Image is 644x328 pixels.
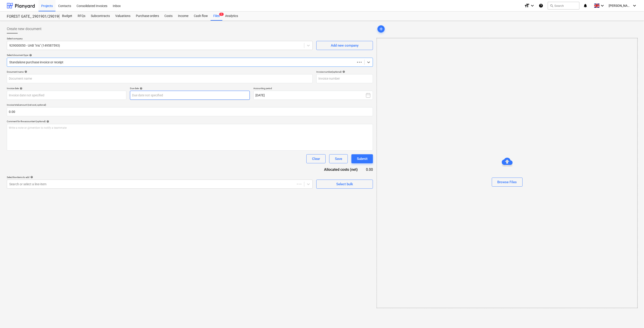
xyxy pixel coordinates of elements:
[253,87,373,91] p: Accounting period
[312,156,320,162] div: Clear
[130,87,250,90] div: Due date
[7,120,373,123] div: Comment for the accountant (optional)
[341,70,345,73] span: help
[377,38,638,308] div: Browse Files
[130,91,250,100] input: Due date not specified
[550,4,553,7] span: search
[222,12,241,21] a: Analytics
[211,12,222,21] a: Files1
[162,12,175,21] a: Costs
[133,12,162,21] a: Purchase orders
[365,167,373,172] div: 0.00
[497,179,517,185] div: Browse Files
[75,12,88,21] a: RFQs
[357,156,368,162] div: Submit
[609,4,631,7] span: [PERSON_NAME]
[336,181,353,187] div: Select bulk
[211,12,222,21] div: Files
[331,43,358,48] div: Add new company
[335,156,342,162] div: Save
[351,154,373,163] button: Submit
[7,87,126,90] div: Invoice date
[7,70,313,73] div: Document name
[530,3,535,8] i: keyboard_arrow_down
[316,70,373,73] div: Invoice number (optional)
[28,54,32,57] span: help
[7,176,313,179] div: Select line-items to add
[175,12,191,21] a: Income
[113,12,133,21] a: Valuations
[7,54,373,57] div: Select document type
[600,3,605,8] i: keyboard_arrow_down
[632,3,637,8] i: keyboard_arrow_down
[316,41,373,50] button: Add new company
[7,107,373,116] input: Invoice total amount (net cost, optional)
[59,12,75,21] a: Budget
[524,3,530,8] i: format_size
[316,74,373,83] input: Invoice number
[7,91,126,100] input: Invoice date not specified
[219,13,224,16] span: 1
[88,12,113,21] a: Subcontracts
[7,103,373,107] p: Invoice total amount (net cost, optional)
[7,74,313,83] input: Document name
[7,26,41,32] span: Create new document
[19,87,22,90] span: help
[314,167,365,172] div: Allocated costs (net)
[378,26,384,32] span: add
[539,3,543,8] i: Knowledge base
[253,91,373,100] button: [DATE]
[24,70,27,73] span: help
[316,180,373,189] button: Select bulk
[46,120,49,123] span: help
[621,306,644,328] iframe: Chat Widget
[191,12,211,21] a: Cash flow
[7,14,54,19] div: FOREST GATE_ 2901901/2901902/2901903
[7,37,313,41] p: Select company
[548,2,579,10] button: Search
[329,154,348,163] button: Save
[29,176,33,178] span: help
[306,154,326,163] button: Clear
[583,3,588,8] i: notifications
[139,87,142,90] span: help
[492,178,523,187] button: Browse Files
